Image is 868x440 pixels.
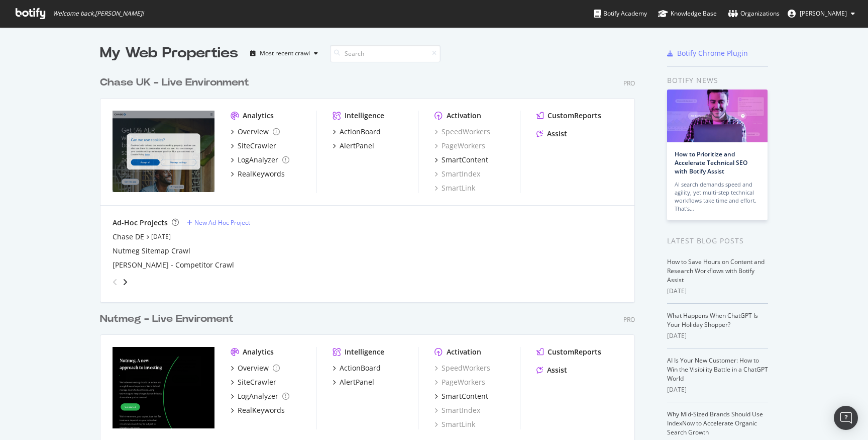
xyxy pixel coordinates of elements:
[345,347,384,357] div: Intelligence
[333,363,381,373] a: ActionBoard
[113,232,144,242] a: Chase DE
[122,277,129,287] div: angle-right
[442,391,488,401] div: SmartContent
[246,45,322,61] button: Most recent crawl
[536,365,567,375] a: Assist
[113,260,234,270] a: [PERSON_NAME] - Competitor Crawl
[113,218,168,228] div: Ad-Hoc Projects
[340,127,381,137] div: ActionBoard
[435,405,480,415] a: SmartIndex
[243,111,274,121] div: Analytics
[333,127,381,137] a: ActionBoard
[231,141,276,151] a: SiteCrawler
[667,90,768,142] img: How to Prioritize and Accelerate Technical SEO with Botify Assist
[345,111,384,121] div: Intelligence
[548,111,601,121] div: CustomReports
[340,363,381,373] div: ActionBoard
[330,45,441,62] input: Search
[113,111,214,192] img: https://www.chase.co.uk
[151,232,171,241] a: [DATE]
[435,155,488,165] a: SmartContent
[677,48,748,58] div: Botify Chrome Plugin
[547,365,567,375] div: Assist
[667,331,768,340] div: [DATE]
[340,377,374,387] div: AlertPanel
[108,274,122,290] div: angle-left
[800,9,847,18] span: Leigh Briars
[100,312,234,326] div: Nutmeg - Live Enviroment
[667,385,768,394] div: [DATE]
[447,111,481,121] div: Activation
[435,391,488,401] a: SmartContent
[231,169,285,179] a: RealKeywords
[231,363,280,373] a: Overview
[667,311,758,329] a: What Happens When ChatGPT Is Your Holiday Shopper?
[231,155,289,165] a: LogAnalyzer
[548,347,601,357] div: CustomReports
[435,127,490,137] a: SpeedWorkers
[667,287,768,296] div: [DATE]
[728,9,780,19] div: Organizations
[623,315,635,324] div: Pro
[435,183,475,193] a: SmartLink
[340,141,374,151] div: AlertPanel
[238,405,285,415] div: RealKeywords
[238,141,276,151] div: SiteCrawler
[442,155,488,165] div: SmartContent
[113,246,190,256] a: Nutmeg Sitemap Crawl
[333,141,374,151] a: AlertPanel
[435,363,490,373] a: SpeedWorkers
[667,356,768,383] a: AI Is Your New Customer: How to Win the Visibility Battle in a ChatGPT World
[231,127,280,137] a: Overview
[231,377,276,387] a: SiteCrawler
[238,391,278,401] div: LogAnalyzer
[435,141,485,151] a: PageWorkers
[53,10,144,18] span: Welcome back, [PERSON_NAME] !
[667,257,765,284] a: How to Save Hours on Content and Research Workflows with Botify Assist
[667,48,748,58] a: Botify Chrome Plugin
[100,75,253,90] a: Chase UK - Live Environment
[113,347,214,428] img: www.nutmeg.com/
[435,377,485,387] a: PageWorkers
[667,75,768,86] div: Botify news
[667,235,768,246] div: Latest Blog Posts
[536,111,601,121] a: CustomReports
[536,129,567,139] a: Assist
[623,79,635,87] div: Pro
[231,405,285,415] a: RealKeywords
[231,391,289,401] a: LogAnalyzer
[333,377,374,387] a: AlertPanel
[675,181,760,213] div: AI search demands speed and agility, yet multi-step technical workflows take time and effort. Tha...
[780,6,863,22] button: [PERSON_NAME]
[834,406,858,430] div: Open Intercom Messenger
[238,155,278,165] div: LogAnalyzer
[238,127,269,137] div: Overview
[194,218,250,227] div: New Ad-Hoc Project
[675,150,747,175] a: How to Prioritize and Accelerate Technical SEO with Botify Assist
[243,347,274,357] div: Analytics
[594,9,647,19] div: Botify Academy
[447,347,481,357] div: Activation
[658,9,717,19] div: Knowledge Base
[435,169,480,179] a: SmartIndex
[100,312,238,326] a: Nutmeg - Live Enviroment
[238,363,269,373] div: Overview
[238,377,276,387] div: SiteCrawler
[435,419,475,429] a: SmartLink
[547,129,567,139] div: Assist
[238,169,285,179] div: RealKeywords
[260,50,310,56] div: Most recent crawl
[667,410,763,436] a: Why Mid-Sized Brands Should Use IndexNow to Accelerate Organic Search Growth
[536,347,601,357] a: CustomReports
